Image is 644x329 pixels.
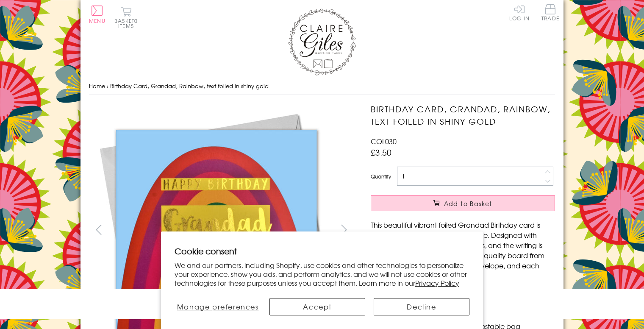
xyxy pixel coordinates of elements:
span: Menu [89,17,105,25]
p: This beautiful vibrant foiled Grandad Birthday card is from the amazing Colour Pop range. Designe... [371,220,555,281]
button: Decline [374,298,469,315]
img: Claire Giles Greetings Cards [288,8,356,75]
a: Trade [541,4,559,22]
span: Trade [541,4,559,21]
button: Menu [89,6,105,23]
a: Log In [509,4,530,21]
a: Home [89,82,105,90]
span: 0 items [118,17,138,30]
nav: breadcrumbs [89,78,555,95]
button: Manage preferences [175,298,261,315]
span: Add to Basket [444,199,492,208]
span: Birthday Card, Grandad, Rainbow, text foiled in shiny gold [110,82,269,90]
a: Privacy Policy [415,278,459,288]
p: We and our partners, including Shopify, use cookies and other technologies to personalize your ex... [175,261,469,287]
button: prev [89,220,108,239]
span: £3.50 [371,146,391,158]
label: Quantity [371,173,391,180]
button: Accept [269,298,365,315]
h1: Birthday Card, Grandad, Rainbow, text foiled in shiny gold [371,103,555,128]
button: next [335,220,354,239]
button: Add to Basket [371,195,555,211]
button: Basket0 items [114,7,138,28]
span: Manage preferences [177,301,259,312]
h2: Cookie consent [175,245,469,257]
span: › [107,82,108,90]
span: COL030 [371,136,397,146]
